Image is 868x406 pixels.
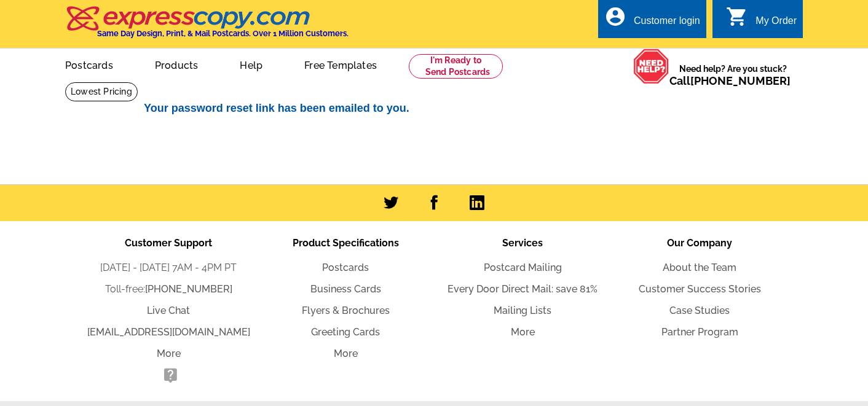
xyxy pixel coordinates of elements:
i: shopping_cart [726,6,748,28]
span: Our Company [667,237,732,249]
span: Product Specifications [293,237,399,249]
span: Services [502,237,543,249]
span: Need help? Are you stuck? [669,63,797,87]
a: Business Cards [310,283,381,295]
span: Customer Support [125,237,212,249]
li: Toll-free: [80,282,257,297]
a: Postcard Mailing [484,262,562,273]
span: Call [669,74,791,87]
a: Customer Success Stories [639,283,761,295]
a: Greeting Cards [311,326,380,338]
a: [EMAIL_ADDRESS][DOMAIN_NAME] [87,326,250,338]
i: account_circle [604,6,626,28]
a: account_circle Customer login [604,14,700,29]
a: Mailing Lists [494,305,551,316]
a: Flyers & Brochures [302,305,390,316]
a: Partner Program [661,326,738,338]
a: More [511,326,535,338]
a: [PHONE_NUMBER] [145,283,232,295]
div: My Order [756,15,797,33]
div: Customer login [634,15,700,33]
h2: Your password reset link has been emailed to you. [144,102,734,115]
li: [DATE] - [DATE] 7AM - 4PM PT [80,260,257,275]
a: Same Day Design, Print, & Mail Postcards. Over 1 Million Customers. [65,15,349,38]
a: Case Studies [669,305,730,316]
a: Postcards [45,50,133,79]
a: Every Door Direct Mail: save 81% [448,283,598,295]
h4: Same Day Design, Print, & Mail Postcards. Over 1 Million Customers. [97,29,349,38]
a: [PHONE_NUMBER] [690,74,791,87]
a: shopping_cart My Order [726,14,797,29]
a: More [334,348,358,359]
a: Help [220,50,282,79]
a: Postcards [322,262,369,273]
img: help [633,49,669,84]
a: Live Chat [147,305,190,316]
a: Free Templates [285,50,397,79]
a: More [157,348,181,359]
a: Products [135,50,218,79]
a: About the Team [663,262,736,273]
